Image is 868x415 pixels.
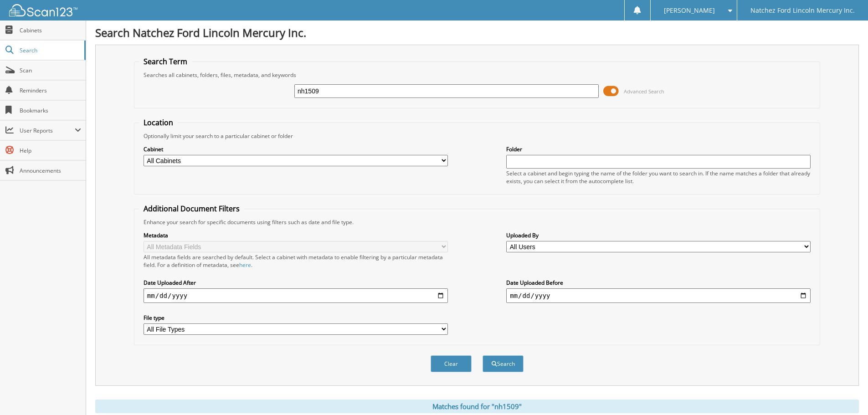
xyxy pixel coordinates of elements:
[431,355,472,372] button: Clear
[139,132,815,140] div: Optionally limit your search to a particular cabinet or folder
[9,4,77,16] img: scan123-logo-white.svg
[20,107,81,114] span: Bookmarks
[139,218,815,226] div: Enhance your search for specific documents using filters such as date and file type.
[139,204,244,214] legend: Additional Document Filters
[20,127,75,134] span: User Reports
[506,231,811,239] label: Uploaded By
[144,145,448,153] label: Cabinet
[139,118,178,128] legend: Location
[239,261,251,269] a: here
[20,167,81,174] span: Announcements
[95,400,859,413] div: Matches found for "nh1509"
[20,147,81,154] span: Help
[139,71,815,79] div: Searches all cabinets, folders, files, metadata, and keywords
[664,8,715,13] span: [PERSON_NAME]
[144,279,448,287] label: Date Uploaded After
[506,279,811,287] label: Date Uploaded Before
[750,8,855,13] span: Natchez Ford Lincoln Mercury Inc.
[20,46,80,54] span: Search
[144,253,448,269] div: All metadata fields are searched by default. Select a cabinet with metadata to enable filtering b...
[506,169,811,185] div: Select a cabinet and begin typing the name of the folder you want to search in. If the name match...
[20,26,81,34] span: Cabinets
[624,88,664,95] span: Advanced Search
[144,231,448,239] label: Metadata
[20,87,81,94] span: Reminders
[139,56,192,67] legend: Search Term
[506,288,811,303] input: end
[144,288,448,303] input: start
[144,314,448,322] label: File type
[483,355,524,372] button: Search
[20,67,81,74] span: Scan
[95,25,859,40] h1: Search Natchez Ford Lincoln Mercury Inc.
[506,145,811,153] label: Folder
